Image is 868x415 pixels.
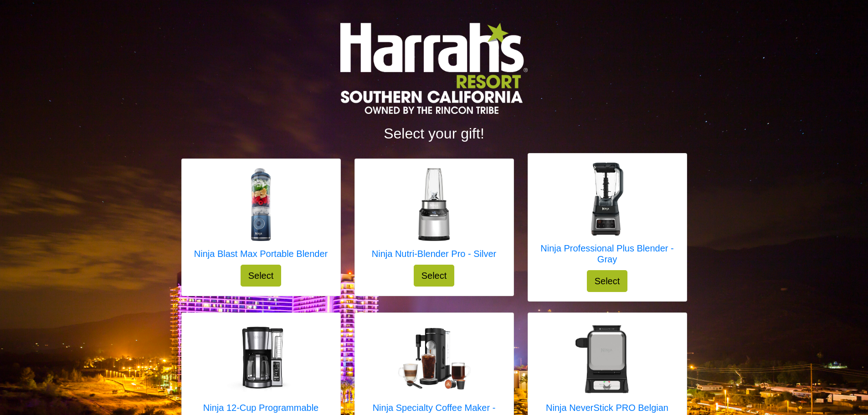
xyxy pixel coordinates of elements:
img: Ninja Specialty Coffee Maker - Black [398,328,471,390]
button: Select [241,265,282,287]
button: Select [414,265,455,287]
a: Ninja Professional Plus Blender - Gray Ninja Professional Plus Blender - Gray [537,163,678,270]
h5: Ninja Professional Plus Blender - Gray [537,243,678,265]
img: Ninja Professional Plus Blender - Gray [571,163,644,236]
img: Ninja 12-Cup Programmable Coffee Brewer [225,322,298,395]
a: Ninja Nutri-Blender Pro - Silver Ninja Nutri-Blender Pro - Silver [372,168,496,265]
img: Logo [340,23,527,114]
button: Select [587,270,628,292]
a: Ninja Blast Max Portable Blender Ninja Blast Max Portable Blender [194,168,328,265]
h5: Ninja Blast Max Portable Blender [194,248,328,259]
h2: Select your gift! [181,125,687,142]
img: Ninja NeverStick PRO Belgian Waffle Maker [571,322,644,395]
img: Ninja Blast Max Portable Blender [224,168,297,241]
h5: Ninja Nutri-Blender Pro - Silver [372,248,496,259]
img: Ninja Nutri-Blender Pro - Silver [397,168,470,241]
